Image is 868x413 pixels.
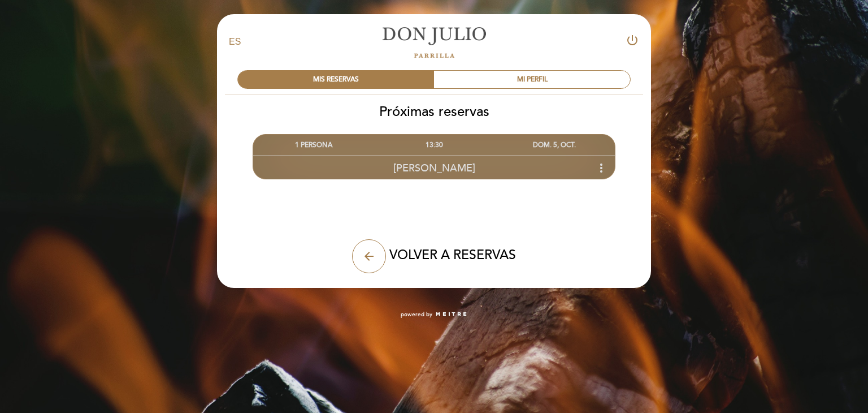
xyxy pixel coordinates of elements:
[238,71,434,88] div: MIS RESERVAS
[594,161,608,175] i: more_vert
[435,312,467,317] img: MEITRE
[401,311,467,319] a: powered by
[374,135,494,156] div: 13:30
[401,311,432,319] span: powered by
[253,135,374,156] div: 1 PERSONA
[626,33,639,47] i: power_settings_new
[626,33,639,51] button: power_settings_new
[393,162,475,174] span: [PERSON_NAME]
[434,71,630,88] div: MI PERFIL
[494,135,615,156] div: DOM. 5, OCT.
[363,27,505,58] a: [PERSON_NAME]
[389,247,516,263] span: VOLVER A RESERVAS
[352,239,386,273] button: arrow_back
[216,104,652,120] h2: Próximas reservas
[362,249,376,263] i: arrow_back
